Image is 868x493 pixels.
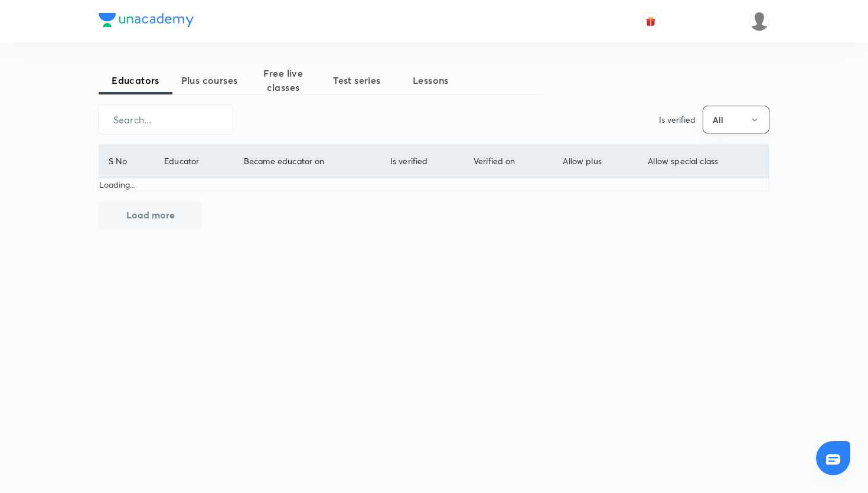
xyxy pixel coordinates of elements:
[172,73,246,87] span: Plus courses
[394,73,468,87] span: Lessons
[99,73,172,87] span: Educators
[99,13,194,30] a: Company Logo
[749,11,769,31] img: Muzzamil
[320,73,394,87] span: Test series
[464,145,553,178] th: Verified on
[246,66,320,94] span: Free live classes
[641,12,660,31] button: avatar
[659,113,696,126] p: Is verified
[99,178,769,191] p: Loading...
[553,145,638,178] th: Allow plus
[638,145,769,178] th: Allow special class
[380,145,464,178] th: Is verified
[99,105,233,135] input: Search...
[234,145,380,178] th: Became educator on
[155,145,234,178] th: Educator
[703,106,769,133] button: All
[645,16,656,27] img: avatar
[99,145,155,178] th: S No
[99,201,203,229] button: Load more
[99,13,194,27] img: Company Logo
